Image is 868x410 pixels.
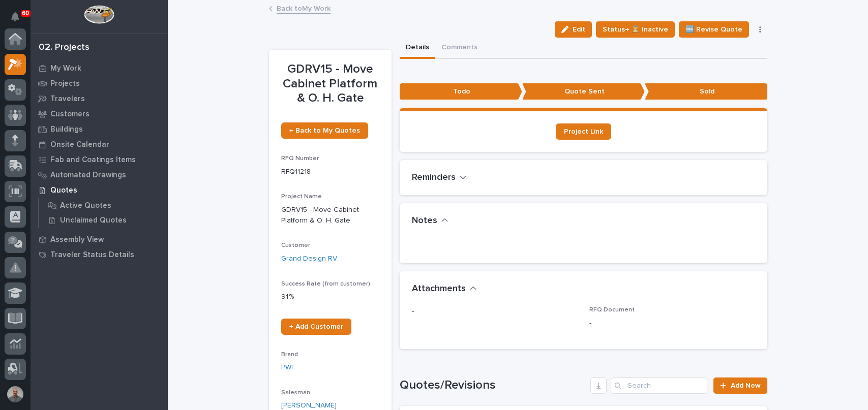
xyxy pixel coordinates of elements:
button: Notifications [5,6,26,27]
a: Grand Design RV [281,254,337,264]
p: Sold [645,83,767,100]
a: Fab and Coatings Items [31,152,168,167]
div: Notifications60 [13,12,26,28]
span: + Add Customer [289,323,343,330]
p: Quotes [50,186,77,195]
a: Back toMy Work [277,2,331,14]
p: GDRV15 - Move Cabinet Platform & O. H. Gate [281,62,379,106]
span: ← Back to My Quotes [289,127,360,134]
p: My Work [50,64,81,73]
p: Projects [50,79,80,88]
a: + Add Customer [281,319,351,335]
a: Project Link [556,123,611,140]
p: Quote Sent [522,83,645,100]
a: Projects [31,76,168,91]
span: Customer [281,242,310,248]
h2: Notes [412,215,437,227]
span: RFQ Document [589,307,635,313]
input: Search [611,377,707,394]
span: Success Rate (from customer) [281,281,370,287]
a: Assembly View [31,232,168,247]
p: 91 % [281,292,379,302]
button: Edit [555,21,592,38]
p: Customers [50,110,89,119]
h2: Reminders [412,172,456,183]
h2: Attachments [412,283,466,295]
p: GDRV15 - Move Cabinet Platform & O. H. Gate [281,205,379,226]
p: Unclaimed Quotes [60,216,127,225]
a: Travelers [31,91,168,106]
a: Unclaimed Quotes [39,213,168,227]
a: Customers [31,106,168,121]
p: Todo [400,83,522,100]
button: Attachments [412,283,477,295]
a: Buildings [31,121,168,137]
button: Details [400,38,435,59]
button: Comments [435,38,484,59]
button: Notes [412,215,448,227]
p: Onsite Calendar [50,140,109,149]
p: Traveler Status Details [50,250,134,260]
span: Add New [731,382,761,389]
p: 60 [22,10,29,17]
span: Status→ ⏳ Inactive [603,23,668,36]
span: 🆕 Revise Quote [685,23,742,36]
p: Fab and Coatings Items [50,155,136,165]
a: Automated Drawings [31,167,168,182]
span: Salesman [281,390,310,396]
a: PWI [281,362,293,373]
a: Traveler Status Details [31,247,168,262]
p: Travelers [50,94,85,104]
a: Add New [713,377,767,394]
a: My Work [31,60,168,76]
button: 🆕 Revise Quote [679,21,749,38]
p: - [589,318,755,329]
p: RFQ11218 [281,167,379,177]
p: Active Quotes [60,201,111,210]
a: ← Back to My Quotes [281,122,368,139]
span: Brand [281,352,298,358]
p: - [412,306,578,317]
span: Project Link [564,128,603,135]
span: RFQ Number [281,155,319,162]
button: users-avatar [5,384,26,405]
img: Workspace Logo [84,5,114,24]
div: 02. Projects [39,42,89,53]
h1: Quotes/Revisions [400,378,587,393]
a: Onsite Calendar [31,137,168,152]
button: Reminders [412,172,467,183]
button: Status→ ⏳ Inactive [596,21,675,38]
span: Project Name [281,194,322,200]
p: Assembly View [50,235,104,244]
span: Edit [573,25,585,34]
p: Automated Drawings [50,171,126,180]
a: Active Quotes [39,198,168,212]
a: Quotes [31,182,168,198]
p: Buildings [50,125,83,134]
